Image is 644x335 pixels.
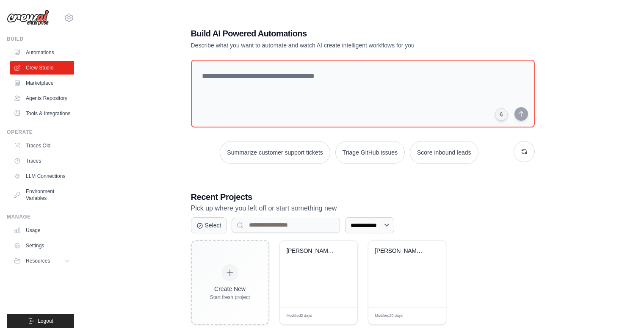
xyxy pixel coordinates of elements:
[210,294,250,301] div: Start fresh project
[210,285,250,293] div: Create New
[7,10,49,26] img: Logo
[10,46,74,59] a: Automations
[287,247,338,255] div: Penny Stock Day Trading Bot with Risk Management
[26,257,50,264] span: Resources
[10,91,74,105] a: Agents Repository
[410,141,478,164] button: Score inbound leads
[287,313,312,319] span: Modified 2 days
[7,314,74,328] button: Logout
[10,139,74,152] a: Traces Old
[7,36,74,42] div: Build
[10,224,74,237] a: Usage
[426,313,433,319] span: Edit
[375,247,426,255] div: Penny Stock Spike Hunter - Short-Term Trading Team
[10,239,74,252] a: Settings
[10,76,74,90] a: Marketplace
[337,313,344,319] span: Edit
[7,213,74,220] div: Manage
[220,141,330,164] button: Summarize customer support tickets
[191,41,475,50] p: Describe what you want to automate and watch AI create intelligent workflows for you
[10,154,74,168] a: Traces
[7,129,74,136] div: Operate
[191,203,535,214] p: Pick up where you left off or start something new
[191,217,227,233] button: Select
[10,107,74,120] a: Tools & Integrations
[191,191,535,203] h3: Recent Projects
[10,61,74,75] a: Crew Studio
[514,141,535,162] button: Get new suggestions
[10,169,74,183] a: LLM Connections
[495,108,508,121] button: Click to speak your automation idea
[10,254,74,268] button: Resources
[191,28,475,39] h1: Build AI Powered Automations
[375,313,403,319] span: Modified 20 days
[335,141,405,164] button: Triage GitHub issues
[38,318,53,324] span: Logout
[10,185,74,205] a: Environment Variables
